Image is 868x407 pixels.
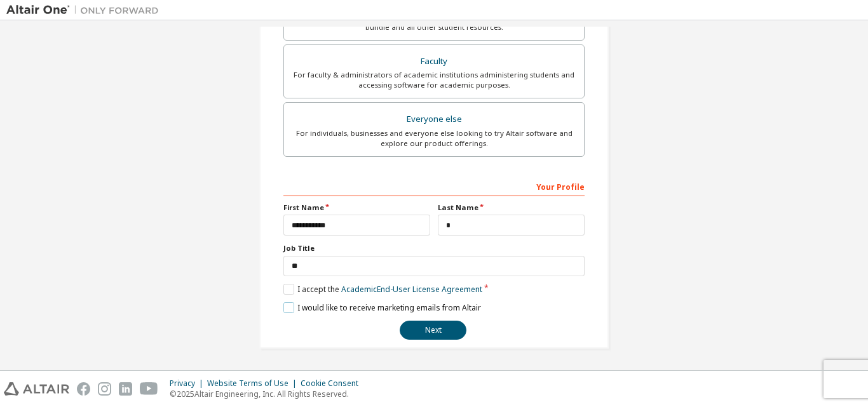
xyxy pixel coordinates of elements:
button: Next [400,321,466,340]
label: I would like to receive marketing emails from Altair [283,302,481,313]
a: Academic End-User License Agreement [341,284,482,295]
div: For faculty & administrators of academic institutions administering students and accessing softwa... [292,70,576,90]
label: Job Title [283,243,585,253]
div: Everyone else [292,110,576,128]
img: linkedin.svg [119,382,132,396]
img: youtube.svg [140,382,158,396]
img: instagram.svg [98,382,111,396]
img: altair_logo.svg [4,382,69,396]
label: I accept the [283,284,482,295]
img: facebook.svg [77,382,90,396]
p: © 2025 Altair Engineering, Inc. All Rights Reserved. [170,389,366,399]
img: Altair One [6,4,165,17]
div: For individuals, businesses and everyone else looking to try Altair software and explore our prod... [292,128,576,149]
div: Cookie Consent [301,378,366,389]
div: Your Profile [283,176,585,196]
div: Website Terms of Use [207,378,301,389]
div: Privacy [170,378,207,389]
div: Faculty [292,53,576,70]
label: Last Name [438,203,585,213]
label: First Name [283,203,430,213]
